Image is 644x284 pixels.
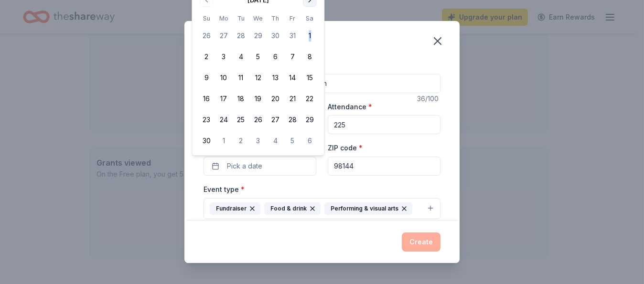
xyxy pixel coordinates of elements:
[284,69,301,86] button: 14
[232,69,249,86] button: 11
[227,160,262,172] span: Pick a date
[284,90,301,107] button: 21
[267,13,284,23] th: Thursday
[198,132,215,149] button: 30
[249,13,267,23] th: Wednesday
[198,48,215,65] button: 2
[267,69,284,86] button: 13
[198,69,215,86] button: 9
[232,48,249,65] button: 4
[301,132,318,149] button: 6
[284,27,301,44] button: 31
[204,157,316,176] button: Pick a date
[267,132,284,149] button: 4
[267,90,284,107] button: 20
[417,93,440,105] div: 36 /100
[301,111,318,128] button: 29
[232,13,249,23] th: Tuesday
[264,202,321,215] div: Food & drink
[215,69,232,86] button: 10
[215,90,232,107] button: 17
[198,111,215,128] button: 23
[215,111,232,128] button: 24
[198,27,215,44] button: 26
[328,115,440,134] input: 20
[249,69,267,86] button: 12
[232,132,249,149] button: 2
[249,111,267,128] button: 26
[249,27,267,44] button: 29
[249,48,267,65] button: 5
[324,202,412,215] div: Performing & visual arts
[232,111,249,128] button: 25
[249,90,267,107] button: 19
[215,13,232,23] th: Monday
[328,102,372,112] label: Attendance
[215,48,232,65] button: 3
[284,48,301,65] button: 7
[301,13,318,23] th: Saturday
[284,111,301,128] button: 28
[232,90,249,107] button: 18
[204,198,440,219] button: FundraiserFood & drinkPerforming & visual arts
[301,27,318,44] button: 1
[301,48,318,65] button: 8
[267,48,284,65] button: 6
[267,27,284,44] button: 30
[210,202,260,215] div: Fundraiser
[284,13,301,23] th: Friday
[232,27,249,44] button: 28
[301,90,318,107] button: 22
[249,132,267,149] button: 3
[198,13,215,23] th: Sunday
[328,157,440,176] input: 12345 (U.S. only)
[301,69,318,86] button: 15
[198,90,215,107] button: 16
[204,185,245,194] label: Event type
[215,27,232,44] button: 27
[215,132,232,149] button: 1
[267,111,284,128] button: 27
[328,143,363,153] label: ZIP code
[284,132,301,149] button: 5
